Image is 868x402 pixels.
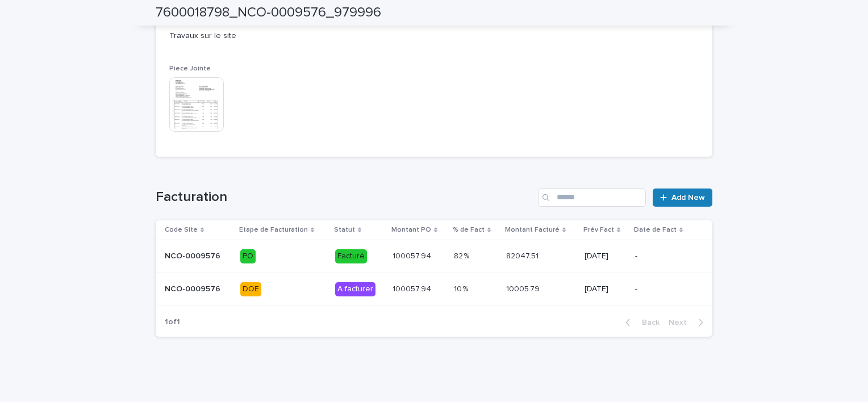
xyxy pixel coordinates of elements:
[585,284,626,294] p: [DATE]
[453,224,485,236] p: % de Fact
[635,284,694,294] p: -
[240,282,261,296] div: DOE
[393,249,433,261] p: 100057.94
[335,282,375,296] div: A facturer
[165,249,223,261] p: NCO-0009576
[391,224,431,236] p: Montant PO
[634,224,677,236] p: Date de Fact
[454,249,471,261] p: 82 %
[538,189,646,207] input: Search
[653,189,712,207] a: Add New
[156,308,189,336] p: 1 of 1
[165,224,198,236] p: Code Site
[585,252,626,261] p: [DATE]
[335,249,367,263] div: Facturé
[240,249,256,263] div: PO
[169,30,699,42] p: Travaux sur le site
[616,317,664,328] button: Back
[156,273,712,306] tr: NCO-0009576NCO-0009576 DOEA facturer100057.94100057.94 10 %10 % 10005.7910005.79 [DATE]-
[156,5,381,21] h2: 7600018798_NCO-0009576_979996
[506,282,542,294] p: 10005.79
[583,224,614,236] p: Prév Fact
[505,224,560,236] p: Montant Facturé
[671,194,705,202] span: Add New
[669,319,694,326] span: Next
[165,282,223,294] p: NCO-0009576
[393,282,433,294] p: 100057.94
[506,249,541,261] p: 82047.51
[664,317,712,328] button: Next
[156,189,533,206] h1: Facturation
[169,65,211,72] span: Piece Jointe
[239,224,308,236] p: Etape de Facturation
[334,224,355,236] p: Statut
[156,240,712,273] tr: NCO-0009576NCO-0009576 POFacturé100057.94100057.94 82 %82 % 82047.5182047.51 [DATE]-
[635,252,694,261] p: -
[454,282,470,294] p: 10 %
[635,319,660,326] span: Back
